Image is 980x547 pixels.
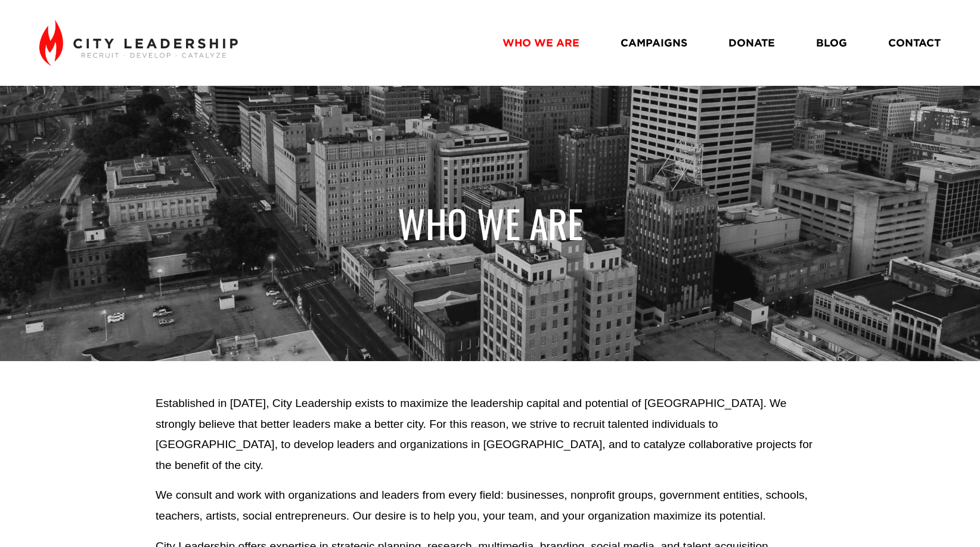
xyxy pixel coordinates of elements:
a: BLOG [816,32,847,53]
a: WHO WE ARE [503,32,579,53]
a: CAMPAIGNS [621,32,687,53]
h1: WHO WE ARE [156,200,824,247]
img: City Leadership - Recruit. Develop. Catalyze. [39,20,238,66]
p: We consult and work with organizations and leaders from every field: businesses, nonprofit groups... [156,485,824,526]
a: DONATE [728,32,775,53]
a: CONTACT [888,32,941,53]
p: Established in [DATE], City Leadership exists to maximize the leadership capital and potential of... [156,393,824,475]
